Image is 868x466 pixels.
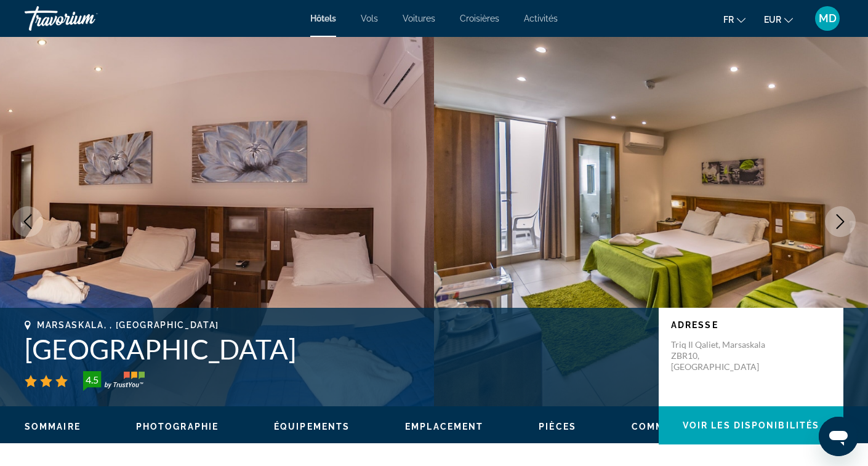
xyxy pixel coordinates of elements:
[671,320,831,330] p: Adresse
[25,2,148,34] a: Travorium
[659,406,843,444] button: Voir les disponibilités
[460,14,499,23] a: Croisières
[361,14,378,23] a: Vols
[310,14,336,23] a: Hôtels
[25,333,646,365] h1: [GEOGRAPHIC_DATA]
[539,422,576,432] span: Pièces
[723,15,734,25] span: fr
[825,206,856,237] button: Next image
[764,15,781,25] span: EUR
[25,422,81,432] span: Sommaire
[37,320,219,330] span: Marsaskala, , [GEOGRAPHIC_DATA]
[683,420,819,430] span: Voir les disponibilités
[136,421,219,432] button: Photographie
[136,422,219,432] span: Photographie
[405,421,483,432] button: Emplacement
[79,372,104,387] div: 4.5
[819,417,858,456] iframe: Bouton de lancement de la fenêtre de messagerie
[819,12,837,25] span: MD
[723,10,745,28] button: Change language
[764,10,793,28] button: Change currency
[274,422,350,432] span: Équipements
[671,339,770,372] p: Triq Il Qaliet, Marsaskala ZBR10, [GEOGRAPHIC_DATA]
[811,6,843,31] button: User Menu
[405,422,483,432] span: Emplacement
[524,14,558,23] a: Activités
[632,421,715,432] button: Commentaires
[25,421,81,432] button: Sommaire
[12,206,43,237] button: Previous image
[274,421,350,432] button: Équipements
[403,14,435,23] a: Voitures
[539,421,576,432] button: Pièces
[632,422,715,432] span: Commentaires
[83,371,145,391] img: trustyou-badge-hor.svg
